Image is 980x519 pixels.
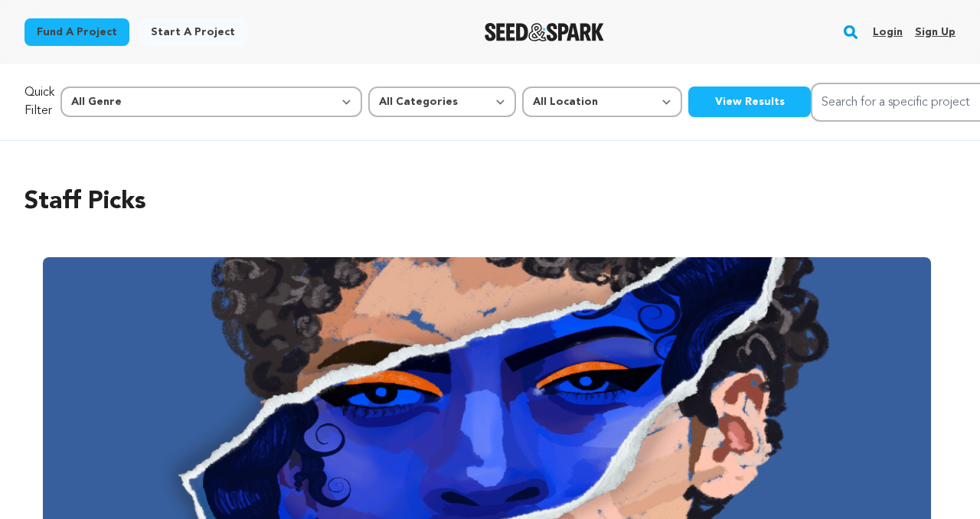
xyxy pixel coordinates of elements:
a: Fund a project [24,18,129,46]
a: Sign up [915,20,955,44]
h2: Staff Picks [24,184,955,220]
a: Login [873,20,903,44]
a: Start a project [139,18,247,46]
p: Quick Filter [24,83,54,120]
button: View Results [688,86,811,117]
a: Seed&Spark Homepage [485,23,605,41]
img: Seed&Spark Logo Dark Mode [485,23,605,41]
